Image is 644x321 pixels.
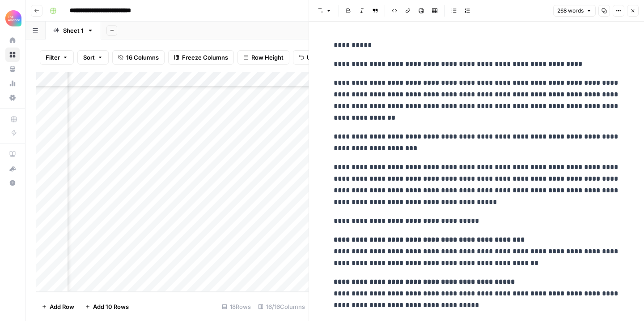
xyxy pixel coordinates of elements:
a: Settings [5,91,20,105]
span: Row Height [251,53,284,62]
div: What's new? [6,162,19,175]
button: Sort [77,50,109,65]
button: Workspace: Alliance [5,7,20,30]
a: Sheet 1 [46,22,101,39]
button: Freeze Columns [168,50,234,65]
span: Sort [83,53,95,62]
span: Add 10 Rows [93,302,129,311]
button: Help + Support [5,176,20,190]
button: Add 10 Rows [80,299,134,314]
a: AirOps Academy [5,147,20,161]
div: Sheet 1 [63,26,84,35]
img: Alliance Logo [5,10,21,26]
a: Your Data [5,62,20,76]
div: 16/16 Columns [254,299,309,314]
span: Filter [46,53,60,62]
button: Undo [293,50,328,65]
button: Add Row [36,299,80,314]
span: Add Row [50,302,74,311]
span: 16 Columns [126,53,159,62]
button: What's new? [5,161,20,176]
div: 18 Rows [218,299,254,314]
button: Row Height [237,50,289,65]
a: Home [5,33,20,48]
a: Browse [5,48,20,62]
a: Usage [5,76,20,91]
span: Freeze Columns [182,53,228,62]
span: 268 words [557,7,584,15]
button: Filter [40,50,74,65]
button: 268 words [553,5,596,17]
button: 16 Columns [112,50,165,65]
